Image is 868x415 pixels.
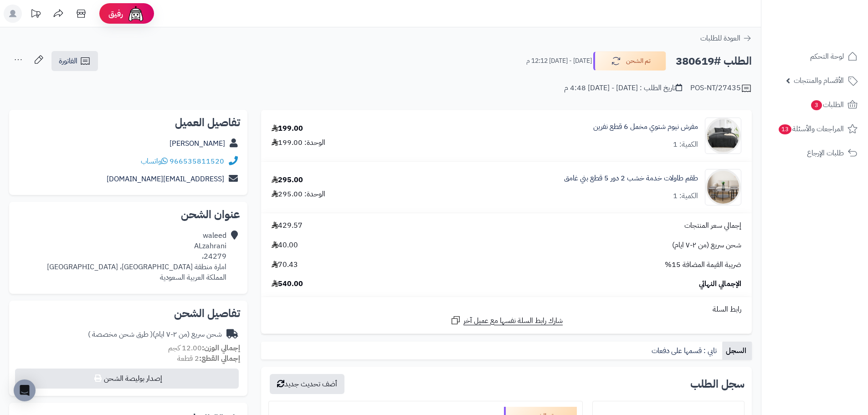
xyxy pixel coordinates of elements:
[673,139,698,150] div: الكمية: 1
[699,279,741,289] span: الإجمالي النهائي
[450,315,563,326] a: شارك رابط السلة نفسها مع عميل آخر
[778,123,844,135] span: المراجعات والأسئلة
[47,231,226,282] div: waleed ALzahrani 24279، امارة منطقة [GEOGRAPHIC_DATA]، [GEOGRAPHIC_DATA] المملكة العربية السعودية
[648,342,722,360] a: تابي : قسمها على دفعات
[767,46,863,67] a: لوحة التحكم
[807,147,844,159] span: طلبات الإرجاع
[690,83,752,94] div: POS-NT/27435
[705,169,741,205] img: 1756383871-1-90x90.jpg
[16,209,240,220] h2: عنوان الشحن
[272,240,298,251] span: 40.00
[24,5,47,25] a: تحديثات المنصة
[810,50,844,63] span: لوحة التحكم
[810,98,844,111] span: الطلبات
[272,189,325,200] div: الوحدة: 295.00
[272,260,298,270] span: 70.43
[593,122,698,132] a: مفرش نيوم شتوي مخمل 6 قطع نفرين
[767,142,863,164] a: طلبات الإرجاع
[665,260,741,270] span: ضريبة القيمة المضافة 15%
[593,51,666,71] button: تم الشحن
[690,379,745,389] h3: سجل الطلب
[88,329,153,340] span: ( طرق شحن مخصصة )
[463,316,563,326] span: شارك رابط السلة نفسها مع عميل آخر
[700,33,740,44] span: العودة للطلبات
[108,8,123,19] span: رفيق
[15,369,239,389] button: إصدار بوليصة الشحن
[722,342,752,360] a: السجل
[88,329,222,340] div: شحن سريع (من ٢-٧ ايام)
[59,56,77,67] span: الفاتورة
[202,343,240,354] strong: إجمالي الوزن:
[16,117,240,128] h2: تفاصيل العميل
[270,374,344,394] button: أضف تحديث جديد
[564,83,682,93] div: تاريخ الطلب : [DATE] - [DATE] 4:48 م
[177,353,240,364] small: 2 قطعة
[526,56,592,66] small: [DATE] - [DATE] 12:12 م
[199,353,240,364] strong: إجمالي القطع:
[272,175,303,185] div: 295.00
[16,308,240,319] h2: تفاصيل الشحن
[14,379,36,401] div: Open Intercom Messenger
[272,279,303,289] span: 540.00
[676,52,752,71] h2: الطلب #380619
[564,173,698,184] a: طقم طاولات خدمة خشب 2 دور 5 قطع بني غامق
[767,94,863,116] a: الطلبات3
[272,123,303,134] div: 199.00
[684,220,741,231] span: إجمالي سعر المنتجات
[700,33,752,44] a: العودة للطلبات
[51,51,98,71] a: الفاتورة
[673,191,698,201] div: الكمية: 1
[168,343,240,354] small: 12.00 كجم
[806,16,859,36] img: logo-2.png
[778,124,792,134] span: 13
[265,304,748,315] div: رابط السلة
[672,240,741,251] span: شحن سريع (من ٢-٧ ايام)
[127,5,145,23] img: ai-face.png
[794,74,844,87] span: الأقسام والمنتجات
[272,220,303,231] span: 429.57
[705,118,741,154] img: 1734447723-110202020131-90x90.jpg
[107,174,224,184] a: [EMAIL_ADDRESS][DOMAIN_NAME]
[272,138,325,148] div: الوحدة: 199.00
[141,156,168,167] a: واتساب
[169,138,225,149] a: [PERSON_NAME]
[767,118,863,140] a: المراجعات والأسئلة13
[811,100,822,110] span: 3
[169,156,224,167] a: 966535811520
